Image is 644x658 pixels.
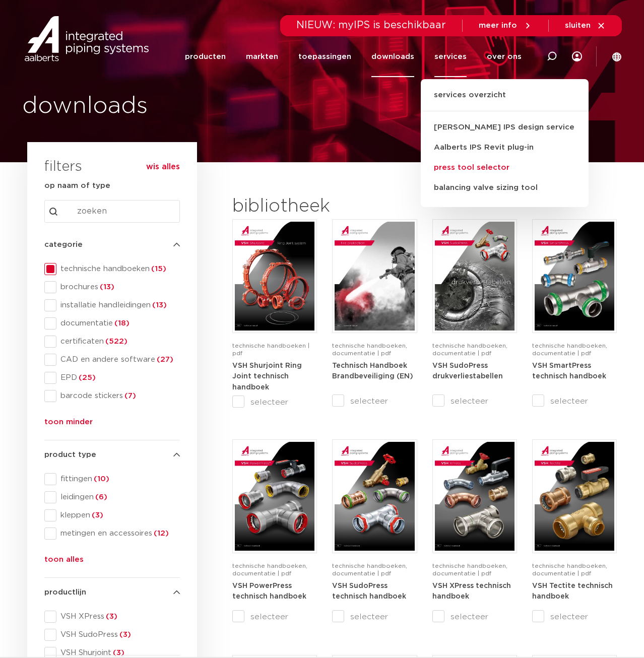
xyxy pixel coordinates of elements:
span: (27) [155,356,173,363]
h3: filters [44,155,82,179]
span: VSH Shurjoint [56,648,180,658]
span: (3) [118,631,131,638]
span: (13) [98,283,114,291]
a: services overzicht [421,89,589,111]
a: VSH SudoPress drukverliestabellen [432,362,503,380]
span: technische handboeken, documentatie | pdf [232,563,307,576]
span: installatie handleidingen [56,300,180,310]
label: selecteer [432,395,517,407]
h1: downloads [22,90,317,122]
label: selecteer [332,395,417,407]
label: selecteer [332,611,417,623]
a: over ons [487,36,522,77]
span: meer info [479,22,517,29]
span: (522) [104,338,127,345]
div: metingen en accessoires(12) [44,528,180,540]
strong: VSH Tectite technisch handboek [532,582,613,601]
a: sluiten [565,21,606,30]
span: (25) [77,374,96,381]
span: CAD en andere software [56,355,180,365]
a: balancing valve sizing tool [421,178,589,198]
span: technische handboeken, documentatie | pdf [532,563,607,576]
a: services [434,36,467,77]
span: (3) [90,511,103,519]
div: leidingen(6) [44,491,180,503]
span: NIEUW: myIPS is beschikbaar [296,20,446,30]
div: CAD en andere software(27) [44,354,180,366]
button: toon minder [44,416,93,432]
span: fittingen [56,474,180,484]
strong: VSH XPress technisch handboek [432,582,511,601]
label: selecteer [232,396,317,408]
span: technische handboeken, documentatie | pdf [432,343,507,356]
div: my IPS [572,36,582,77]
label: selecteer [232,611,317,623]
label: selecteer [532,611,617,623]
span: technische handboeken, documentatie | pdf [332,343,407,356]
a: VSH SudoPress technisch handboek [332,582,406,601]
span: documentatie [56,318,180,328]
h4: categorie [44,239,180,251]
span: (18) [113,319,130,327]
strong: VSH SudoPress technisch handboek [332,582,406,601]
a: Aalberts IPS Revit plug-in [421,138,589,158]
img: VSH-XPress_A4TM_5008762_2025_4.1_NL-pdf.jpg [435,442,514,551]
span: brochures [56,282,180,292]
button: wis alles [146,162,180,172]
label: selecteer [532,395,617,407]
div: certificaten(522) [44,336,180,348]
img: VSH-SudoPress_A4TM_5001604-2023-3.0_NL-pdf.jpg [335,442,414,551]
label: selecteer [432,611,517,623]
span: sluiten [565,22,591,29]
span: leidingen [56,492,180,502]
img: VSH-SmartPress_A4TM_5009301_2023_2.0-EN-pdf.jpg [535,222,614,331]
span: VSH XPress [56,612,180,622]
div: EPD(25) [44,372,180,384]
h2: bibliotheek [232,194,412,219]
span: technische handboeken | pdf [232,343,309,356]
span: certificaten [56,337,180,347]
span: technische handboeken, documentatie | pdf [532,343,607,356]
a: VSH SmartPress technisch handboek [532,362,606,380]
span: technische handboeken, documentatie | pdf [332,563,407,576]
div: VSH SudoPress(3) [44,629,180,641]
img: VSH-SudoPress_A4PLT_5007706_2024-2.0_NL-pdf.jpg [435,222,514,331]
span: (7) [123,392,136,400]
div: technische handboeken(15) [44,263,180,275]
div: VSH XPress(3) [44,611,180,623]
strong: op naam of type [44,182,110,189]
a: Technisch Handboek Brandbeveiliging (EN) [332,362,413,380]
span: technische handboeken, documentatie | pdf [432,563,507,576]
span: (6) [94,493,107,501]
div: kleppen(3) [44,509,180,521]
img: VSH-PowerPress_A4TM_5008817_2024_3.1_NL-pdf.jpg [235,442,314,551]
a: VSH Shurjoint Ring Joint technisch handboek [232,362,302,391]
a: meer info [479,21,532,30]
span: (13) [151,301,167,309]
img: VSH-Shurjoint-RJ_A4TM_5011380_2025_1.1_EN-pdf.jpg [235,222,314,331]
span: VSH SudoPress [56,630,180,640]
span: (3) [104,613,117,620]
div: installatie handleidingen(13) [44,299,180,311]
nav: Menu [185,36,522,77]
div: barcode stickers(7) [44,390,180,402]
strong: VSH PowerPress technisch handboek [232,582,306,601]
span: technische handboeken [56,264,180,274]
a: VSH PowerPress technisch handboek [232,582,306,601]
a: VSH XPress technisch handboek [432,582,511,601]
a: [PERSON_NAME] IPS design service [421,117,589,138]
a: producten [185,36,226,77]
span: barcode stickers [56,391,180,401]
a: markten [246,36,278,77]
span: (15) [150,265,166,273]
h4: productlijn [44,586,180,599]
span: EPD [56,373,180,383]
a: toepassingen [298,36,351,77]
h4: product type [44,449,180,461]
div: brochures(13) [44,281,180,293]
img: FireProtection_A4TM_5007915_2025_2.0_EN-1-pdf.jpg [335,222,414,331]
div: fittingen(10) [44,473,180,485]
